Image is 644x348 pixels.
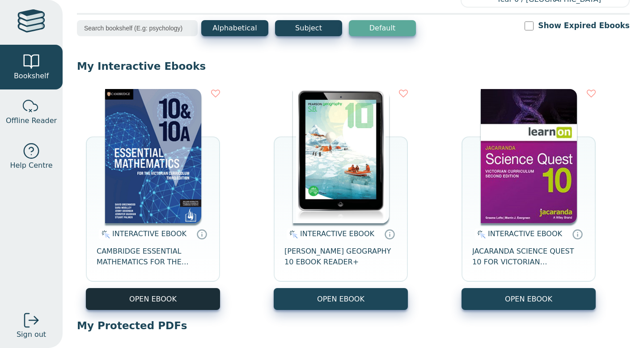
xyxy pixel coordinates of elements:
[201,20,268,36] button: Alphabetical
[488,229,562,238] span: INTERACTIVE EBOOK
[287,229,298,240] img: interactive.svg
[97,246,209,267] span: CAMBRIDGE ESSENTIAL MATHEMATICS FOR THE VICTORIAN CURRICULUM YEAR 10&10A EBOOK 3E
[86,288,220,310] button: OPEN EBOOK
[6,115,57,126] span: Offline Reader
[481,89,577,223] img: b7253847-5288-ea11-a992-0272d098c78b.jpg
[196,229,207,239] a: Interactive eBooks are accessed online via the publisher’s portal. They contain interactive resou...
[462,288,596,310] button: OPEN EBOOK
[99,229,110,240] img: interactive.svg
[77,20,198,36] input: Search bookshelf (E.g: psychology)
[274,288,408,310] button: OPEN EBOOK
[10,160,52,171] span: Help Centre
[293,89,389,223] img: 02878dbf-934b-e511-bf60-00155d7a440a.jpg
[472,246,585,267] span: JACARANDA SCIENCE QUEST 10 FOR VICTORIAN CURRICULUM LEARNON 2E EBOOK
[105,89,201,223] img: 95d2d3ff-45e3-4692-8648-70e4d15c5b3e.png
[275,20,342,36] button: Subject
[17,329,46,340] span: Sign out
[538,20,630,31] label: Show Expired Ebooks
[475,229,486,240] img: interactive.svg
[77,319,630,332] p: My Protected PDFs
[284,246,397,267] span: [PERSON_NAME] GEOGRAPHY 10 EBOOK READER+
[14,71,49,81] span: Bookshelf
[77,59,630,73] p: My Interactive Ebooks
[384,229,395,239] a: Interactive eBooks are accessed online via the publisher’s portal. They contain interactive resou...
[349,20,416,36] button: Default
[112,229,186,238] span: INTERACTIVE EBOOK
[572,229,583,239] a: Interactive eBooks are accessed online via the publisher’s portal. They contain interactive resou...
[300,229,374,238] span: INTERACTIVE EBOOK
